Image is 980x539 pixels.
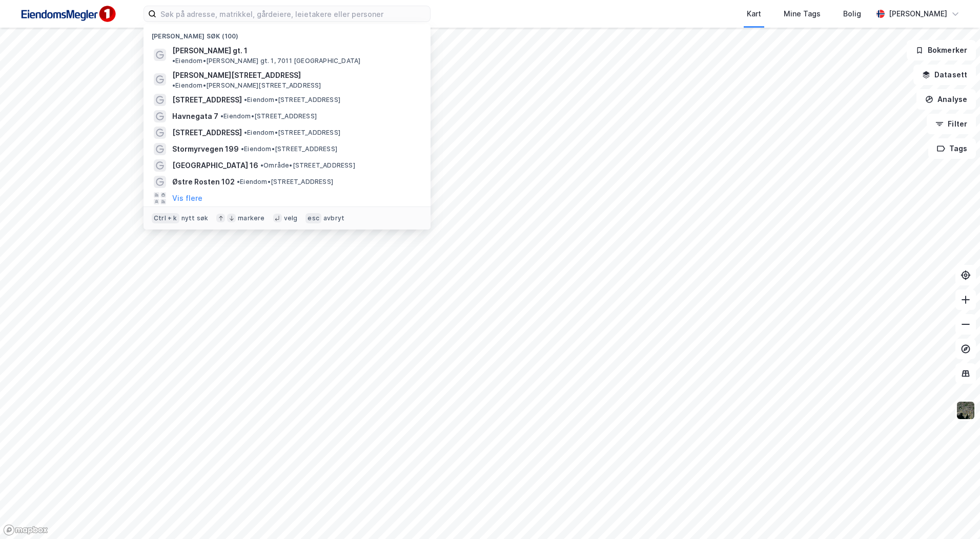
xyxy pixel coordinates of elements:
[323,214,344,222] div: avbryt
[929,490,980,539] iframe: Chat Widget
[237,178,240,185] span: •
[956,401,975,420] img: 9k=
[784,8,821,20] div: Mine Tags
[916,89,976,110] button: Analyse
[3,524,48,536] a: Mapbox homepage
[172,69,301,81] span: [PERSON_NAME][STREET_ADDRESS]
[927,114,976,134] button: Filter
[241,145,337,153] span: Eiendom • [STREET_ADDRESS]
[172,159,258,172] span: [GEOGRAPHIC_DATA] 16
[907,40,976,60] button: Bokmerker
[747,8,761,20] div: Kart
[929,490,980,539] div: Kontrollprogram for chat
[244,96,340,104] span: Eiendom • [STREET_ADDRESS]
[220,112,317,120] span: Eiendom • [STREET_ADDRESS]
[172,110,218,122] span: Havnegata 7
[238,214,264,222] div: markere
[181,214,209,222] div: nytt søk
[172,57,175,65] span: •
[305,213,321,223] div: esc
[172,192,202,204] button: Vis flere
[913,65,976,85] button: Datasett
[928,138,976,159] button: Tags
[172,94,242,106] span: [STREET_ADDRESS]
[172,127,242,139] span: [STREET_ADDRESS]
[889,8,947,20] div: [PERSON_NAME]
[16,3,119,26] img: F4PB6Px+NJ5v8B7XTbfpPpyloAAAAASUVORK5CYII=
[172,81,175,89] span: •
[152,213,179,223] div: Ctrl + k
[172,81,321,90] span: Eiendom • [PERSON_NAME][STREET_ADDRESS]
[156,6,430,22] input: Søk på adresse, matrikkel, gårdeiere, leietakere eller personer
[843,8,861,20] div: Bolig
[260,161,263,169] span: •
[172,57,360,65] span: Eiendom • [PERSON_NAME] gt. 1, 7011 [GEOGRAPHIC_DATA]
[172,143,239,155] span: Stormyrvegen 199
[172,176,235,188] span: Østre Rosten 102
[244,129,247,136] span: •
[244,96,247,103] span: •
[144,24,431,43] div: [PERSON_NAME] søk (100)
[244,129,340,137] span: Eiendom • [STREET_ADDRESS]
[284,214,298,222] div: velg
[172,45,248,57] span: [PERSON_NAME] gt. 1
[220,112,223,120] span: •
[241,145,244,153] span: •
[237,178,333,186] span: Eiendom • [STREET_ADDRESS]
[260,161,355,170] span: Område • [STREET_ADDRESS]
